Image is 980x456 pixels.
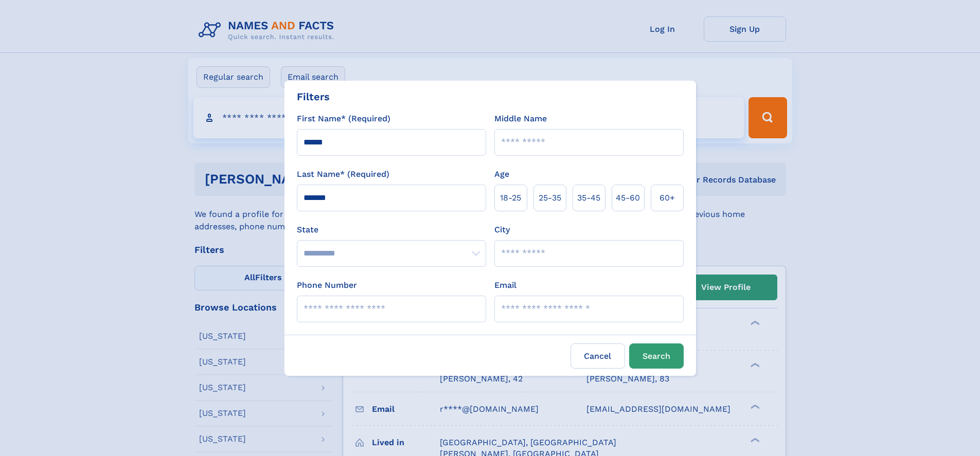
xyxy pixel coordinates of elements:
label: Age [494,168,509,180]
span: 25‑35 [539,192,561,204]
label: Phone Number [297,279,357,291]
label: Last Name* (Required) [297,168,389,180]
button: Search [629,343,684,369]
label: State [297,224,486,236]
label: Cancel [571,343,625,369]
label: Middle Name [494,113,547,125]
div: Filters [297,89,330,104]
label: First Name* (Required) [297,113,390,125]
label: City [494,224,510,236]
label: Email [494,279,516,291]
span: 18‑25 [500,192,521,204]
span: 35‑45 [577,192,600,204]
span: 60+ [660,192,675,204]
span: 45‑60 [616,192,640,204]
